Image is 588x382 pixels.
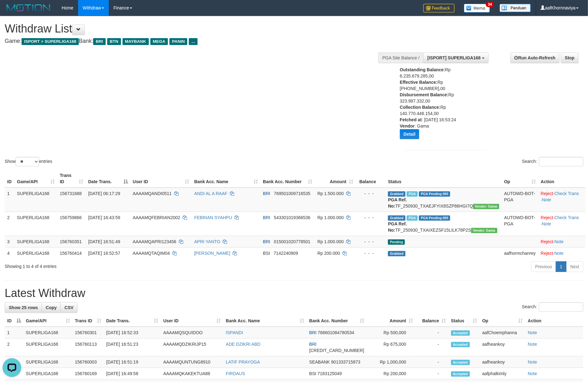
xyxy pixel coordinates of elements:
[539,302,583,312] input: Search:
[194,251,230,256] a: [PERSON_NAME]
[388,215,405,221] span: Grabbed
[451,342,470,347] span: Accepted
[419,215,450,221] span: PGA Pending
[192,170,260,188] th: Bank Acc. Name: activate to sort column ascending
[538,170,585,188] th: Action
[449,315,480,327] th: Status: activate to sort column ascending
[554,239,564,244] a: Note
[123,38,149,45] span: MAYBANK
[42,302,61,313] a: Copy
[5,3,52,13] img: MOTION_logo.png
[133,239,176,244] span: AAAAMQAPRI123456
[161,339,223,356] td: AAAAMQDZIKRIJP15
[104,339,161,356] td: [DATE] 16:51:23
[60,239,82,244] span: 156760351
[556,261,566,272] a: 1
[263,251,270,256] span: BSI
[88,251,120,256] span: [DATE] 16:52:57
[104,368,161,379] td: [DATE] 16:49:58
[46,305,57,310] span: Copy
[133,191,172,196] span: AAAAMQANDI0511
[317,191,344,196] span: Rp 1.500.000
[400,67,445,72] b: Outstanding Balance:
[14,236,57,247] td: SUPERLIGA168
[317,251,340,256] span: Rp 200.000
[263,239,270,244] span: BRI
[502,188,538,212] td: AUTOWD-BOT-PGA
[500,4,531,12] img: panduan.png
[60,302,78,313] a: CSV
[93,38,105,45] span: BRI
[528,330,537,335] a: Note
[561,53,579,63] a: Stop
[451,330,470,336] span: Accepted
[88,239,120,244] span: [DATE] 16:51:49
[538,212,585,236] td: · ·
[14,212,57,236] td: SUPERLIGA168
[104,356,161,368] td: [DATE] 16:51:19
[542,197,551,202] a: Note
[541,215,553,220] a: Reject
[16,157,39,166] select: Showentries
[510,53,560,63] a: Run Auto-Refresh
[415,327,448,339] td: -
[224,315,307,327] th: Bank Acc. Name: activate to sort column ascending
[104,327,161,339] td: [DATE] 16:52:33
[331,359,360,364] span: Copy 901333715873 to clipboard
[5,261,240,269] div: Showing 1 to 4 of 4 entries
[566,261,583,272] a: Next
[5,236,14,247] td: 3
[407,215,418,221] span: Marked by aafheankoy
[64,305,73,310] span: CSV
[451,371,470,377] span: Accepted
[358,214,383,221] div: - - -
[60,251,82,256] span: 156760414
[423,4,455,13] img: Feedback.jpg
[464,4,490,13] img: Button%20Memo.svg
[378,53,423,63] div: PGA Site Balance /
[415,315,448,327] th: Balance: activate to sort column ascending
[541,191,553,196] a: Reject
[226,371,245,376] a: FIRDAUS
[194,191,227,196] a: ANDI AL A RAAF
[161,327,223,339] td: AAAAMQSQUIDOO
[5,302,42,313] a: Show 25 rows
[14,188,57,212] td: SUPERLIGA168
[367,368,415,379] td: Rp 200,000
[541,239,553,244] a: Reject
[22,38,79,45] span: ISPORT > SUPERLIGA168
[388,221,407,233] b: PGA Ref. No:
[539,157,583,166] input: Search:
[263,215,270,220] span: BRI
[23,339,73,356] td: SUPERLIGA168
[274,215,310,220] span: Copy 543301019366536 to clipboard
[5,212,14,236] td: 2
[226,359,260,364] a: LATIF PRAYOGA
[309,348,364,353] span: Copy 110701011327509 to clipboard
[486,2,494,7] span: 34
[400,67,476,144] div: Rp 6.235.679.285,00 Rp [PHONE_NUMBER],00 Rp 323.987.332,00 Rp 140.770.448.154,00 : [DATE] 16:53:2...
[73,327,104,339] td: 156760301
[358,239,383,245] div: - - -
[317,215,344,220] span: Rp 1.000.000
[226,330,243,335] a: ISPANDI
[3,3,21,21] button: Open LiveChat chat widget
[531,261,556,272] a: Previous
[189,38,197,45] span: ...
[5,339,23,356] td: 2
[367,339,415,356] td: Rp 675,000
[88,215,120,220] span: [DATE] 16:43:59
[528,371,537,376] a: Note
[415,368,448,379] td: -
[23,327,73,339] td: SUPERLIGA168
[5,287,583,299] h1: Latest Withdraw
[541,251,553,256] a: Reject
[528,359,537,364] a: Note
[388,251,405,256] span: Grabbed
[471,228,497,233] span: Vendor URL: https://trx31.1velocity.biz
[522,302,583,312] label: Search:
[400,105,440,110] b: Collection Balance:
[5,315,23,327] th: ID: activate to sort column descending
[133,215,180,220] span: AAAAMQFEBRIAN2002
[423,53,488,63] button: [ISPORT] SUPERLIGA168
